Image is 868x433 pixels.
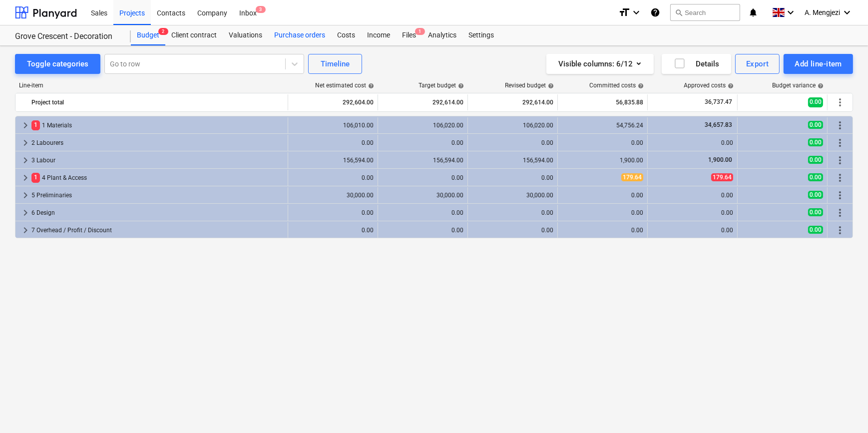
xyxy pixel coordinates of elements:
button: Details [662,54,731,74]
a: Income [361,25,396,45]
div: 0.00 [292,227,374,234]
a: Budget2 [131,25,165,45]
div: 156,594.00 [292,157,374,164]
span: 1 [415,28,425,35]
span: help [546,83,554,89]
button: Visible columns:6/12 [546,54,654,74]
div: 0.00 [292,209,374,216]
i: keyboard_arrow_down [630,6,642,18]
div: 292,614.00 [472,94,553,110]
span: 3 [256,6,266,13]
div: 0.00 [562,192,643,199]
div: 30,000.00 [382,192,463,199]
div: Project total [31,94,284,110]
span: help [456,83,464,89]
div: 0.00 [652,227,733,234]
a: Files1 [396,25,422,45]
i: format_size [618,6,630,18]
span: A. Mengjezi [805,8,840,16]
i: keyboard_arrow_down [841,6,853,18]
span: help [726,83,734,89]
button: Export [735,54,780,74]
a: Costs [331,25,361,45]
div: 0.00 [562,139,643,146]
div: 30,000.00 [292,192,374,199]
span: 0.00 [808,156,823,164]
button: Add line-item [784,54,853,74]
a: Settings [462,25,500,45]
div: 106,020.00 [382,122,463,129]
div: 0.00 [292,174,374,181]
span: 34,657.83 [704,121,733,128]
div: 0.00 [652,209,733,216]
span: More actions [834,119,846,131]
div: Add line-item [795,57,842,70]
div: 156,594.00 [382,157,463,164]
div: 7 Overhead / Profit / Discount [31,222,284,238]
div: 0.00 [562,227,643,234]
div: 106,020.00 [472,122,553,129]
iframe: Chat Widget [818,385,868,433]
span: More actions [834,189,846,201]
div: 5 Preliminaries [31,187,284,203]
div: Line-item [15,82,289,89]
div: 0.00 [382,139,463,146]
span: help [366,83,374,89]
div: 3 Labour [31,152,284,168]
div: Committed costs [589,82,644,89]
div: 1 Materials [31,117,284,133]
div: 0.00 [562,209,643,216]
div: 0.00 [382,174,463,181]
div: 0.00 [472,209,553,216]
button: Toggle categories [15,54,100,74]
div: Grove Crescent - Decoration [15,31,119,42]
div: 156,594.00 [472,157,553,164]
div: 0.00 [382,209,463,216]
div: Visible columns : 6/12 [558,57,642,70]
span: 0.00 [808,121,823,129]
a: Client contract [165,25,223,45]
span: 0.00 [808,97,823,107]
div: 1,900.00 [562,157,643,164]
span: keyboard_arrow_right [19,137,31,149]
div: 54,756.24 [562,122,643,129]
span: 0.00 [808,138,823,146]
div: Export [746,57,769,70]
a: Analytics [422,25,462,45]
span: help [636,83,644,89]
span: 2 [158,28,168,35]
a: Valuations [223,25,268,45]
span: keyboard_arrow_right [19,172,31,184]
div: 6 Design [31,205,284,221]
div: 30,000.00 [472,192,553,199]
div: 0.00 [472,174,553,181]
div: Budget [131,25,165,45]
span: keyboard_arrow_right [19,154,31,166]
div: 0.00 [652,192,733,199]
button: Search [670,4,740,21]
div: 56,835.88 [562,94,643,110]
button: Timeline [308,54,362,74]
span: 0.00 [808,226,823,234]
div: Toggle categories [27,57,88,70]
span: More actions [834,207,846,219]
div: Purchase orders [268,25,331,45]
i: notifications [748,6,758,18]
span: More actions [834,172,846,184]
span: 1,900.00 [707,156,733,163]
span: More actions [834,224,846,236]
div: Timeline [321,57,350,70]
div: 0.00 [472,227,553,234]
i: Knowledge base [650,6,660,18]
div: 4 Plant & Access [31,170,284,186]
div: Approved costs [684,82,734,89]
div: Budget variance [772,82,824,89]
span: More actions [834,137,846,149]
span: 0.00 [808,208,823,216]
span: More actions [834,154,846,166]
